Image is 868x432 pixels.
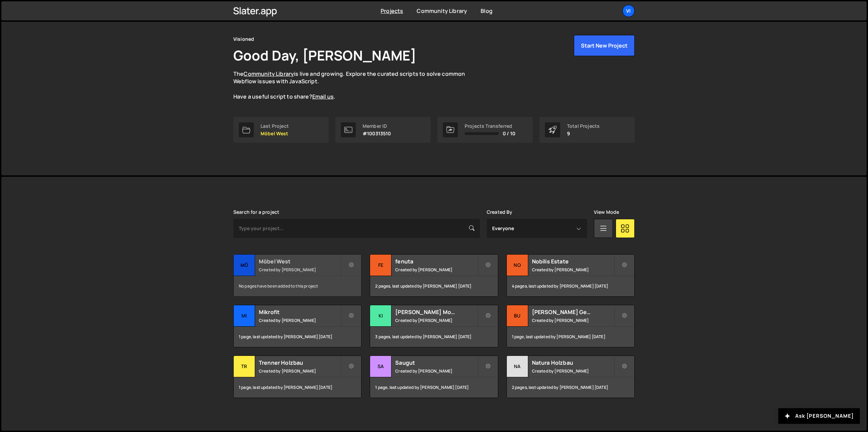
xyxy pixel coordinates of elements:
div: No [507,255,528,276]
div: 3 pages, last updated by [PERSON_NAME] [DATE] [370,327,498,347]
a: Community Library [244,70,294,77]
p: 9 [567,131,600,136]
div: Mi [234,305,255,327]
label: View Mode [594,209,619,215]
h2: Nobilis Estate [532,258,614,265]
h2: Möbel West [259,258,341,265]
div: Projects Transferred [465,123,515,129]
small: Created by [PERSON_NAME] [395,368,477,374]
h2: Trenner Holzbau [259,359,341,366]
div: No pages have been added to this project [234,276,361,296]
h2: Mikrofit [259,308,341,316]
button: Ask [PERSON_NAME] [778,408,860,424]
a: Blog [481,7,493,15]
div: Bu [507,305,528,327]
a: Mö Möbel West Created by [PERSON_NAME] No pages have been added to this project [233,254,362,297]
div: 4 pages, last updated by [PERSON_NAME] [DATE] [507,276,634,296]
div: 1 page, last updated by [PERSON_NAME] [DATE] [370,377,498,398]
a: Last Project Möbel West [233,117,329,143]
h2: [PERSON_NAME] Gebäudetechnik [532,308,614,316]
p: #100313510 [363,131,391,136]
a: Bu [PERSON_NAME] Gebäudetechnik Created by [PERSON_NAME] 1 page, last updated by [PERSON_NAME] [D... [506,305,635,347]
div: Last Project [261,123,289,129]
small: Created by [PERSON_NAME] [532,317,614,323]
a: Community Library [417,7,467,15]
div: 1 page, last updated by [PERSON_NAME] [DATE] [234,377,361,398]
a: Mi Mikrofit Created by [PERSON_NAME] 1 page, last updated by [PERSON_NAME] [DATE] [233,305,362,347]
div: Na [507,356,528,377]
p: Möbel West [261,131,289,136]
div: Total Projects [567,123,600,129]
small: Created by [PERSON_NAME] [395,317,477,323]
div: 2 pages, last updated by [PERSON_NAME] [DATE] [370,276,498,296]
span: 0 / 10 [503,131,515,136]
h1: Good Day, [PERSON_NAME] [233,46,416,65]
h2: fenuta [395,258,477,265]
a: No Nobilis Estate Created by [PERSON_NAME] 4 pages, last updated by [PERSON_NAME] [DATE] [506,254,635,297]
small: Created by [PERSON_NAME] [259,368,341,374]
div: Mö [234,255,255,276]
button: Start New Project [574,35,635,56]
small: Created by [PERSON_NAME] [259,317,341,323]
div: fe [370,255,391,276]
a: Email us [312,93,334,100]
a: Ki [PERSON_NAME] Montagen Created by [PERSON_NAME] 3 pages, last updated by [PERSON_NAME] [DATE] [370,305,498,347]
a: Tr Trenner Holzbau Created by [PERSON_NAME] 1 page, last updated by [PERSON_NAME] [DATE] [233,356,362,398]
div: Ki [370,305,391,327]
a: Vi [622,5,635,17]
small: Created by [PERSON_NAME] [532,368,614,374]
a: Na Natura Holzbau Created by [PERSON_NAME] 2 pages, last updated by [PERSON_NAME] [DATE] [506,356,635,398]
div: Tr [234,356,255,377]
h2: Natura Holzbau [532,359,614,366]
label: Search for a project [233,209,279,215]
label: Created By [487,209,513,215]
h2: [PERSON_NAME] Montagen [395,308,477,316]
small: Created by [PERSON_NAME] [395,267,477,273]
div: Visioned [233,35,254,43]
div: 1 page, last updated by [PERSON_NAME] [DATE] [507,327,634,347]
h2: Saugut [395,359,477,366]
div: 2 pages, last updated by [PERSON_NAME] [DATE] [507,377,634,398]
div: 1 page, last updated by [PERSON_NAME] [DATE] [234,327,361,347]
input: Type your project... [233,219,480,238]
small: Created by [PERSON_NAME] [532,267,614,273]
a: Projects [381,7,403,15]
div: Member ID [363,123,391,129]
a: fe fenuta Created by [PERSON_NAME] 2 pages, last updated by [PERSON_NAME] [DATE] [370,254,498,297]
small: Created by [PERSON_NAME] [259,267,341,273]
div: Sa [370,356,391,377]
a: Sa Saugut Created by [PERSON_NAME] 1 page, last updated by [PERSON_NAME] [DATE] [370,356,498,398]
p: The is live and growing. Explore the curated scripts to solve common Webflow issues with JavaScri... [233,70,478,101]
